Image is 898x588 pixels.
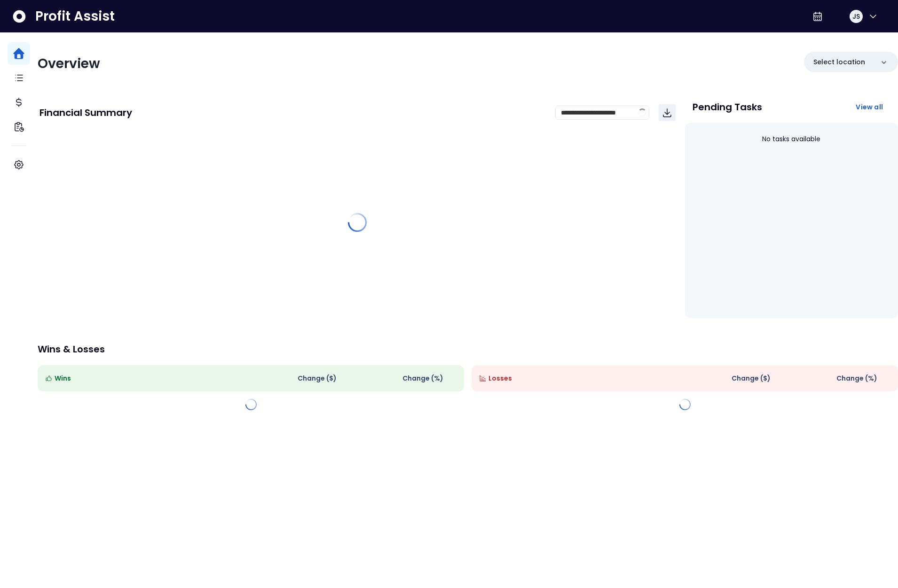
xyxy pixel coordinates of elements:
[38,344,898,354] p: Wins & Losses
[39,108,132,117] p: Financial Summary
[693,127,891,152] div: No tasks available
[813,57,865,67] p: Select location
[836,374,877,383] span: Change (%)
[38,54,100,73] span: Overview
[856,102,883,112] span: View all
[848,99,890,115] button: View all
[488,374,512,383] span: Losses
[35,8,115,25] span: Profit Assist
[659,104,676,121] button: Download
[55,374,71,383] span: Wins
[402,374,443,383] span: Change (%)
[732,374,771,383] span: Change ( $ )
[298,374,337,383] span: Change ( $ )
[693,102,762,112] p: Pending Tasks
[852,12,860,21] span: JS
